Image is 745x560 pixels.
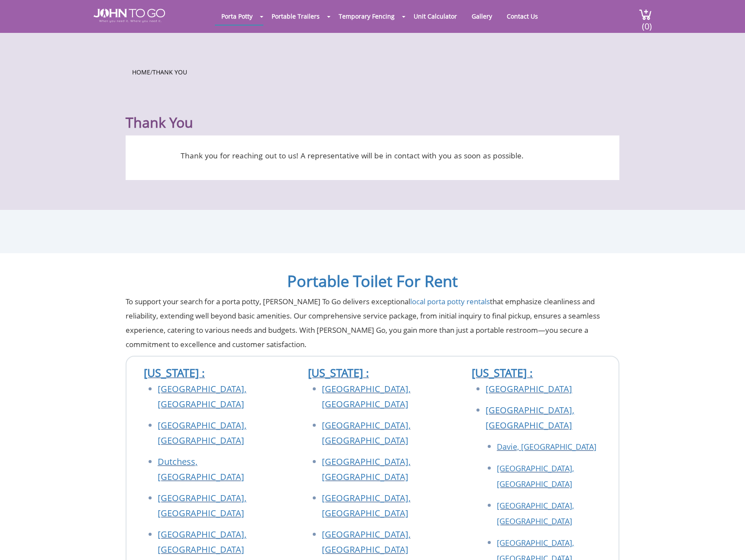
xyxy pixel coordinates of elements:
a: [GEOGRAPHIC_DATA] [486,383,572,395]
a: [GEOGRAPHIC_DATA], [GEOGRAPHIC_DATA] [158,528,246,555]
a: [GEOGRAPHIC_DATA], [GEOGRAPHIC_DATA] [322,383,411,410]
a: [GEOGRAPHIC_DATA], [GEOGRAPHIC_DATA] [486,404,574,431]
a: [US_STATE] : [144,365,205,380]
h1: Thank You [126,93,619,131]
a: [GEOGRAPHIC_DATA], [GEOGRAPHIC_DATA] [497,463,574,489]
a: [US_STATE] : [308,365,369,380]
a: Davie, [GEOGRAPHIC_DATA] [497,441,596,452]
a: Temporary Fencing [332,8,401,25]
a: Contact Us [500,8,544,25]
a: [GEOGRAPHIC_DATA], [GEOGRAPHIC_DATA] [322,492,411,519]
a: Portable Toilet For Rent [287,270,458,292]
a: [GEOGRAPHIC_DATA], [GEOGRAPHIC_DATA] [322,528,411,555]
img: cart a [639,9,652,20]
a: [GEOGRAPHIC_DATA], [GEOGRAPHIC_DATA] [158,383,246,410]
a: [GEOGRAPHIC_DATA], [GEOGRAPHIC_DATA] [158,419,246,446]
a: [GEOGRAPHIC_DATA], [GEOGRAPHIC_DATA] [158,492,246,519]
button: Live Chat [710,525,745,560]
a: Home [132,68,150,76]
a: [US_STATE] : [472,365,533,380]
img: JOHN to go [94,9,165,23]
a: Porta Potty [215,8,259,25]
a: local porta potty rentals [410,296,490,306]
p: Thank you for reaching out to us! A representative will be in contact with you as soon as possible. [139,148,565,163]
a: Thank You [152,68,187,76]
ul: / [132,66,613,77]
a: Portable Trailers [265,8,326,25]
span: (0) [641,13,652,32]
a: Unit Calculator [407,8,463,25]
a: [GEOGRAPHIC_DATA], [GEOGRAPHIC_DATA] [497,500,574,526]
p: To support your search for a porta potty, [PERSON_NAME] To Go delivers exceptional that emphasize... [126,294,619,351]
a: Gallery [465,8,499,25]
a: Dutchess, [GEOGRAPHIC_DATA] [158,456,244,483]
a: [GEOGRAPHIC_DATA], [GEOGRAPHIC_DATA] [322,419,411,446]
a: [GEOGRAPHIC_DATA], [GEOGRAPHIC_DATA] [322,456,411,483]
